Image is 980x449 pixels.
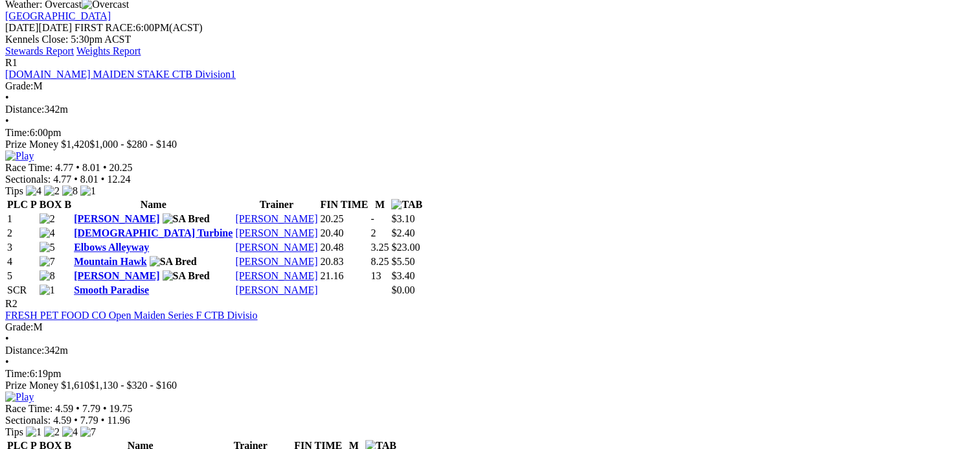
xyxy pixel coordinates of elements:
span: 6:00PM(ACST) [74,22,203,33]
span: Grade: [5,321,34,332]
th: FIN TIME [319,198,369,211]
a: Weights Report [76,45,141,56]
a: Elbows Alleyway [74,242,149,253]
a: [PERSON_NAME] [235,284,317,295]
span: Sectionals: [5,415,51,426]
span: • [5,92,9,103]
span: • [101,415,105,426]
span: $5.50 [391,256,415,267]
img: 4 [26,185,41,197]
span: 4.77 [55,162,73,173]
td: 20.25 [319,213,369,225]
img: 2 [40,213,55,225]
span: $23.00 [391,242,420,253]
span: 7.79 [82,403,100,414]
div: 6:19pm [5,368,975,380]
th: Name [73,198,233,211]
span: Time: [5,127,30,138]
img: 2 [44,426,60,438]
span: $0.00 [391,284,415,295]
text: 3.25 [370,242,389,253]
img: 8 [40,270,55,282]
div: Prize Money $1,610 [5,380,975,391]
a: [PERSON_NAME] [235,213,317,224]
img: TAB [391,199,422,211]
td: 20.83 [319,255,369,268]
img: 8 [62,185,78,197]
span: $1,130 - $320 - $160 [89,380,177,391]
span: 12.24 [107,174,130,185]
td: 5 [6,270,38,282]
td: 4 [6,255,38,268]
span: Distance: [5,345,44,356]
a: [PERSON_NAME] [235,227,317,238]
span: $2.40 [391,227,415,238]
a: [DEMOGRAPHIC_DATA] Turbine [74,227,233,238]
span: • [74,415,78,426]
span: [DATE] [5,22,39,33]
text: - [370,213,374,224]
span: 19.75 [109,403,133,414]
span: 8.01 [80,174,98,185]
span: 4.59 [53,415,71,426]
th: M [370,198,389,211]
td: 21.16 [319,270,369,282]
div: M [5,80,975,92]
span: PLC [7,199,28,210]
span: P [30,199,37,210]
text: 2 [370,227,376,238]
img: 1 [80,185,96,197]
span: 8.01 [82,162,100,173]
div: 342m [5,104,975,115]
img: SA Bred [150,256,197,268]
img: SA Bred [163,213,210,225]
span: • [76,162,80,173]
div: Prize Money $1,420 [5,139,975,150]
td: 2 [6,227,38,240]
img: Play [5,391,34,403]
div: 6:00pm [5,127,975,139]
span: 4.59 [55,403,73,414]
text: 8.25 [370,256,389,267]
img: Play [5,150,34,162]
span: Race Time: [5,162,52,173]
a: [PERSON_NAME] [235,270,317,281]
a: [PERSON_NAME] [74,213,159,224]
span: R1 [5,57,17,68]
span: FIRST RACE: [74,22,135,33]
a: [PERSON_NAME] [235,256,317,267]
span: [DATE] [5,22,72,33]
span: 7.79 [80,415,98,426]
a: [DOMAIN_NAME] MAIDEN STAKE CTB Division1 [5,69,236,80]
a: [PERSON_NAME] [235,242,317,253]
span: 20.25 [109,162,133,173]
td: 20.48 [319,241,369,254]
td: 20.40 [319,227,369,240]
td: 3 [6,241,38,254]
img: 2 [44,185,60,197]
text: 13 [370,270,381,281]
a: [PERSON_NAME] [74,270,159,281]
span: $3.40 [391,270,415,281]
span: • [5,115,9,126]
a: FRESH PET FOOD CO Open Maiden Series F CTB Divisio [5,310,258,321]
a: Mountain Hawk [74,256,146,267]
a: Smooth Paradise [74,284,149,295]
span: R2 [5,298,17,309]
span: B [64,199,71,210]
img: 7 [80,426,96,438]
th: Trainer [234,198,318,211]
span: • [103,162,107,173]
img: SA Bred [163,270,210,282]
span: • [103,403,107,414]
div: M [5,321,975,333]
a: Stewards Report [5,45,74,56]
a: [GEOGRAPHIC_DATA] [5,10,111,21]
img: 1 [40,284,55,296]
span: • [5,356,9,367]
div: 342m [5,345,975,356]
span: • [76,403,80,414]
span: 4.77 [53,174,71,185]
span: • [5,333,9,344]
span: Time: [5,368,30,379]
